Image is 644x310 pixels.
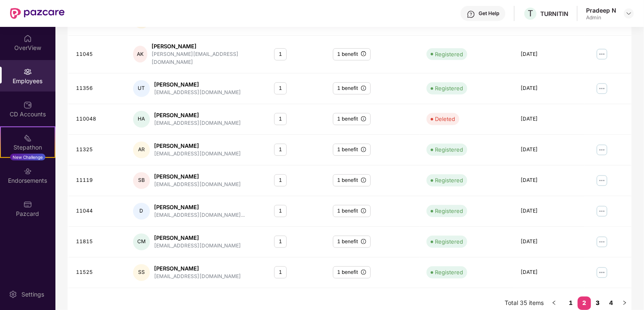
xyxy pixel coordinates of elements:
[333,48,371,60] div: 1 benefit
[361,239,366,244] span: info-circle
[76,176,120,184] div: 11119
[274,174,287,187] div: 1
[361,270,366,275] span: info-circle
[540,10,568,18] div: TURNITIN
[154,265,241,273] div: [PERSON_NAME]
[274,82,287,95] div: 1
[154,181,241,189] div: [EMAIL_ADDRESS][DOMAIN_NAME]
[333,113,371,125] div: 1 benefit
[154,150,241,158] div: [EMAIL_ADDRESS][DOMAIN_NAME]
[479,10,499,17] div: Get Help
[595,143,609,157] img: manageButton
[578,297,591,309] a: 2
[154,203,245,211] div: [PERSON_NAME]
[564,297,578,309] a: 1
[361,86,366,91] span: info-circle
[435,84,463,92] div: Registered
[333,205,371,217] div: 1 benefit
[605,297,618,310] li: 4
[152,42,261,50] div: [PERSON_NAME]
[591,297,605,309] a: 3
[467,10,475,18] img: svg+xml;base64,PHN2ZyBpZD0iSGVscC0zMngzMiIgeG1sbnM9Imh0dHA6Ly93d3cudzMub3JnLzIwMDAvc3ZnIiB3aWR0aD...
[622,300,627,305] span: right
[133,80,150,97] div: UT
[435,268,463,276] div: Registered
[521,115,578,123] div: [DATE]
[435,237,463,246] div: Registered
[154,273,241,281] div: [EMAIL_ADDRESS][DOMAIN_NAME]
[133,142,150,158] div: AR
[595,266,609,279] img: manageButton
[19,290,47,299] div: Settings
[154,89,241,97] div: [EMAIL_ADDRESS][DOMAIN_NAME]
[505,297,544,310] li: Total 35 items
[333,236,371,248] div: 1 benefit
[24,101,32,109] img: svg+xml;base64,PHN2ZyBpZD0iQ0RfQWNjb3VudHMiIGRhdGEtbmFtZT0iQ0QgQWNjb3VudHMiIHhtbG5zPSJodHRwOi8vd3...
[274,144,287,156] div: 1
[1,143,55,152] div: Stepathon
[595,47,609,61] img: manageButton
[361,51,366,56] span: info-circle
[521,207,578,215] div: [DATE]
[578,297,591,310] li: 2
[154,81,241,89] div: [PERSON_NAME]
[76,84,120,92] div: 11356
[605,297,618,309] a: 4
[154,119,241,127] div: [EMAIL_ADDRESS][DOMAIN_NAME]
[274,205,287,217] div: 1
[435,115,455,123] div: Deleted
[547,297,561,310] li: Previous Page
[154,242,241,250] div: [EMAIL_ADDRESS][DOMAIN_NAME]
[24,167,32,176] img: svg+xml;base64,PHN2ZyBpZD0iRW5kb3JzZW1lbnRzIiB4bWxucz0iaHR0cDovL3d3dy53My5vcmcvMjAwMC9zdmciIHdpZH...
[24,68,32,76] img: svg+xml;base64,PHN2ZyBpZD0iRW1wbG95ZWVzIiB4bWxucz0iaHR0cDovL3d3dy53My5vcmcvMjAwMC9zdmciIHdpZHRoPS...
[591,297,605,310] li: 3
[333,82,371,95] div: 1 benefit
[595,235,609,249] img: manageButton
[274,113,287,125] div: 1
[586,6,616,14] div: Pradeep N
[521,176,578,184] div: [DATE]
[133,46,147,63] div: AK
[76,268,120,276] div: 11525
[76,115,120,123] div: 110048
[10,8,65,19] img: New Pazcare Logo
[154,234,241,242] div: [PERSON_NAME]
[361,116,366,121] span: info-circle
[618,297,631,310] button: right
[24,34,32,43] img: svg+xml;base64,PHN2ZyBpZD0iSG9tZSIgeG1sbnM9Imh0dHA6Ly93d3cudzMub3JnLzIwMDAvc3ZnIiB3aWR0aD0iMjAiIG...
[626,10,632,17] img: svg+xml;base64,PHN2ZyBpZD0iRHJvcGRvd24tMzJ4MzIiIHhtbG5zPSJodHRwOi8vd3d3LnczLm9yZy8yMDAwL3N2ZyIgd2...
[133,172,150,189] div: SB
[152,50,261,66] div: [PERSON_NAME][EMAIL_ADDRESS][DOMAIN_NAME]
[564,297,578,310] li: 1
[435,176,463,184] div: Registered
[521,84,578,92] div: [DATE]
[10,154,45,160] div: New Challenge
[24,134,32,142] img: svg+xml;base64,PHN2ZyB4bWxucz0iaHR0cDovL3d3dy53My5vcmcvMjAwMC9zdmciIHdpZHRoPSIyMSIgaGVpZ2h0PSIyMC...
[76,50,120,58] div: 11045
[133,111,150,128] div: HA
[274,48,287,60] div: 1
[333,174,371,187] div: 1 benefit
[435,50,463,58] div: Registered
[154,211,245,219] div: [EMAIL_ADDRESS][DOMAIN_NAME]...
[274,236,287,248] div: 1
[133,234,150,250] div: CM
[274,266,287,278] div: 1
[333,144,371,156] div: 1 benefit
[133,264,150,281] div: SS
[435,207,463,215] div: Registered
[595,205,609,218] img: manageButton
[333,266,371,278] div: 1 benefit
[595,82,609,95] img: manageButton
[76,146,120,154] div: 11325
[521,50,578,58] div: [DATE]
[9,290,17,299] img: svg+xml;base64,PHN2ZyBpZD0iU2V0dGluZy0yMHgyMCIgeG1sbnM9Imh0dHA6Ly93d3cudzMub3JnLzIwMDAvc3ZnIiB3aW...
[133,203,150,220] div: D
[154,111,241,119] div: [PERSON_NAME]
[595,174,609,187] img: manageButton
[435,145,463,154] div: Registered
[361,208,366,213] span: info-circle
[552,300,557,305] span: left
[618,297,631,310] li: Next Page
[76,207,120,215] div: 11044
